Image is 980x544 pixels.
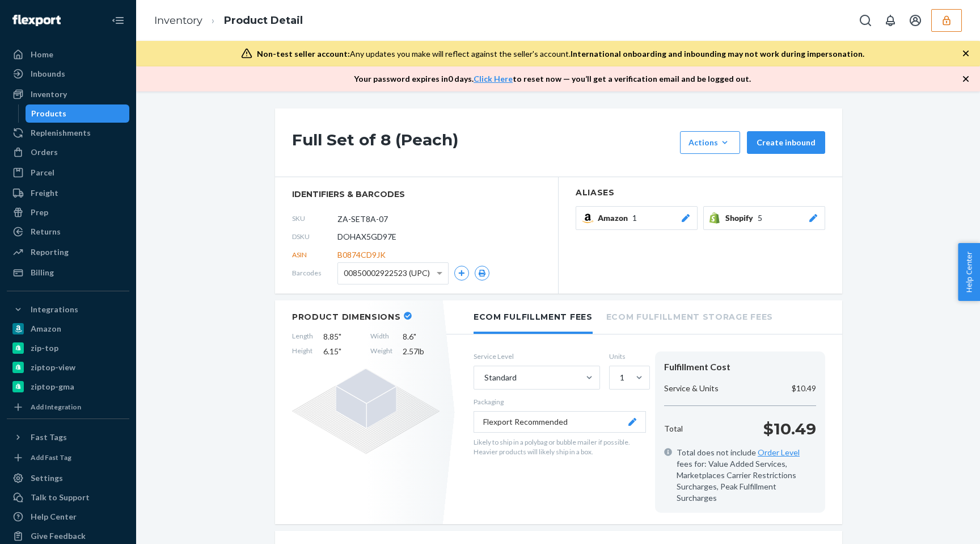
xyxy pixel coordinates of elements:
label: Service Level [474,351,600,361]
h1: Full Set of 8 (Peach) [292,131,674,154]
button: Flexport Recommended [474,411,646,433]
a: Inventory [154,14,202,27]
div: Fulfillment Cost [664,361,816,374]
a: Replenishments [7,124,129,142]
div: Any updates you make will reflect against the seller's account. [257,48,864,60]
div: Actions [688,137,732,148]
button: Actions [680,131,740,154]
span: Width [370,331,392,342]
div: Home [31,49,53,60]
a: Click Here [474,74,513,83]
input: 1 [619,372,620,383]
span: DOHAX5GD97E [337,231,396,242]
span: Barcodes [292,268,337,278]
a: Amazon [7,320,129,338]
div: Standard [484,372,517,383]
div: Talk to Support [31,492,90,503]
p: Packaging [474,397,646,407]
a: Order Level [758,447,800,457]
p: Total [664,423,683,434]
div: Products [31,108,66,119]
a: zip-top [7,339,129,357]
div: Integrations [31,304,78,315]
p: Service & Units [664,383,719,394]
span: 6.15 [323,346,360,357]
li: Ecom Fulfillment Storage Fees [606,300,773,332]
div: Fast Tags [31,432,67,443]
span: 8.85 [323,331,360,342]
li: Ecom Fulfillment Fees [474,300,593,334]
div: Orders [31,147,58,158]
label: Units [609,351,646,361]
span: ASIN [292,250,337,260]
input: Standard [483,372,484,383]
div: Returns [31,226,61,237]
button: Talk to Support [7,488,129,507]
span: 8.6 [403,331,440,342]
span: 2.57 lb [403,346,440,357]
div: Add Fast Tag [31,453,71,462]
a: Settings [7,469,129,487]
span: DSKU [292,232,337,241]
a: Inbounds [7,65,129,83]
span: 1 [632,212,637,224]
span: Non-test seller account: [257,49,350,58]
p: $10.49 [763,417,816,440]
iframe: Opens a widget where you can chat to one of our agents [906,510,969,538]
p: $10.49 [792,383,816,394]
button: Help Center [958,243,980,301]
div: Parcel [31,167,54,178]
a: Home [7,45,129,64]
span: Height [292,346,313,357]
span: " [339,332,341,341]
div: Replenishments [31,127,91,139]
h2: Product Dimensions [292,312,401,322]
div: Freight [31,187,58,199]
span: SKU [292,214,337,223]
button: Open Search Box [854,9,877,32]
a: Parcel [7,164,129,182]
span: identifiers & barcodes [292,189,541,200]
ol: breadcrumbs [145,4,312,37]
img: Flexport logo [12,15,61,26]
div: Settings [31,472,63,484]
a: Add Integration [7,400,129,414]
button: Open notifications [879,9,902,32]
a: Product Detail [224,14,303,27]
a: Products [26,104,130,123]
a: Returns [7,223,129,241]
div: ziptop-view [31,362,75,373]
a: Billing [7,263,129,282]
div: Help Center [31,511,77,522]
span: Total does not include fees for: Value Added Services, Marketplaces Carrier Restrictions Surcharg... [677,447,816,504]
a: Orders [7,143,129,161]
a: Help Center [7,508,129,526]
span: 5 [758,212,762,224]
div: Billing [31,267,54,278]
div: Reporting [31,246,69,258]
span: Weight [370,346,392,357]
span: International onboarding and inbounding may not work during impersonation. [571,49,864,58]
p: Your password expires in 0 days . to reset now — you’ll get a verification email and be logged out. [354,73,751,85]
button: Fast Tags [7,428,129,446]
div: Give Feedback [31,530,86,542]
a: Prep [7,203,129,221]
a: Reporting [7,243,129,261]
div: Prep [31,207,48,218]
div: Inventory [31,89,67,100]
h2: Aliases [576,189,825,197]
div: Amazon [31,323,61,334]
a: ziptop-gma [7,378,129,396]
button: Create inbound [747,131,825,154]
a: ziptop-view [7,358,129,376]
span: Shopify [725,212,758,224]
button: Integrations [7,300,129,319]
button: Amazon1 [576,206,698,230]
span: B0874CD9JK [337,249,386,261]
div: zip-top [31,342,58,354]
span: " [339,346,341,356]
button: Open account menu [904,9,927,32]
span: Amazon [598,212,632,224]
a: Inventory [7,85,129,103]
